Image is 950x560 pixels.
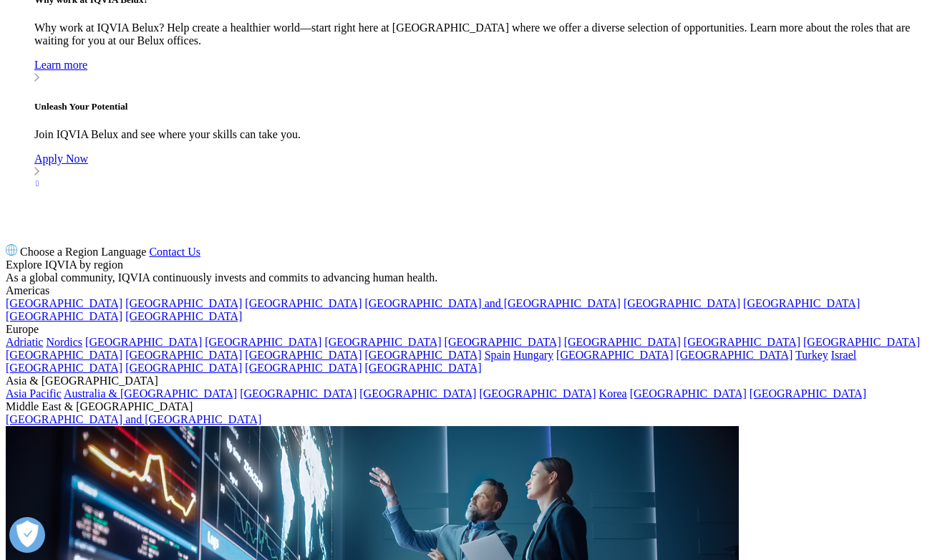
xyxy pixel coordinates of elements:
[46,336,82,348] a: Nordics
[676,349,793,361] a: [GEOGRAPHIC_DATA]
[624,297,740,309] a: [GEOGRAPHIC_DATA]
[485,349,510,361] a: Spain
[245,349,362,361] a: [GEOGRAPHIC_DATA]
[125,349,242,361] a: [GEOGRAPHIC_DATA]
[34,21,944,47] p: Why work at IQVIA Belux? Help create a healthier world—start right here at [GEOGRAPHIC_DATA] wher...
[149,246,200,258] a: Contact Us
[6,271,944,284] div: As a global community, IQVIA continuously invests and commits to advancing human health.
[564,336,681,348] a: [GEOGRAPHIC_DATA]
[205,336,321,348] a: [GEOGRAPHIC_DATA]
[34,101,944,112] h5: Unleash Your Potential
[364,297,620,309] a: [GEOGRAPHIC_DATA] and [GEOGRAPHIC_DATA]
[240,387,357,400] a: [GEOGRAPHIC_DATA]
[364,349,481,361] a: [GEOGRAPHIC_DATA]
[630,387,747,400] a: [GEOGRAPHIC_DATA]
[101,246,146,258] span: Language
[9,517,45,553] button: Ouvrir le centre de préférences
[599,387,627,400] a: Korea
[125,362,242,374] a: [GEOGRAPHIC_DATA]
[556,349,673,361] a: [GEOGRAPHIC_DATA]
[125,310,242,322] a: [GEOGRAPHIC_DATA]
[743,297,860,309] a: [GEOGRAPHIC_DATA]
[64,387,237,400] a: Australia & [GEOGRAPHIC_DATA]
[684,336,800,348] a: [GEOGRAPHIC_DATA]
[125,297,242,309] a: [GEOGRAPHIC_DATA]
[6,284,944,297] div: Americas
[359,387,476,400] a: [GEOGRAPHIC_DATA]
[445,336,561,348] a: [GEOGRAPHIC_DATA]
[34,59,944,85] a: Learn more
[85,336,202,348] a: [GEOGRAPHIC_DATA]
[513,349,553,361] a: Hungary
[6,297,122,309] a: [GEOGRAPHIC_DATA]
[6,259,944,271] div: Explore IQVIA by region
[795,349,828,361] a: Turkey
[245,297,362,309] a: [GEOGRAPHIC_DATA]
[831,349,857,361] a: Israel
[6,336,43,348] a: Adriatic
[6,362,122,374] a: [GEOGRAPHIC_DATA]
[20,246,98,258] span: Choose a Region
[803,336,920,348] a: [GEOGRAPHIC_DATA]
[6,349,122,361] a: [GEOGRAPHIC_DATA]
[245,362,362,374] a: [GEOGRAPHIC_DATA]
[364,362,481,374] a: [GEOGRAPHIC_DATA]
[6,375,944,387] div: Asia & [GEOGRAPHIC_DATA]
[34,128,944,141] p: Join IQVIA Belux and see where your skills can take you.
[6,413,261,425] a: [GEOGRAPHIC_DATA] and [GEOGRAPHIC_DATA]
[34,153,944,190] a: Apply Now
[6,323,944,336] div: Europe
[6,400,944,413] div: Middle East & [GEOGRAPHIC_DATA]
[6,387,62,400] a: Asia Pacific
[479,387,596,400] a: [GEOGRAPHIC_DATA]
[750,387,866,400] a: [GEOGRAPHIC_DATA]
[6,310,122,322] a: [GEOGRAPHIC_DATA]
[324,336,441,348] a: [GEOGRAPHIC_DATA]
